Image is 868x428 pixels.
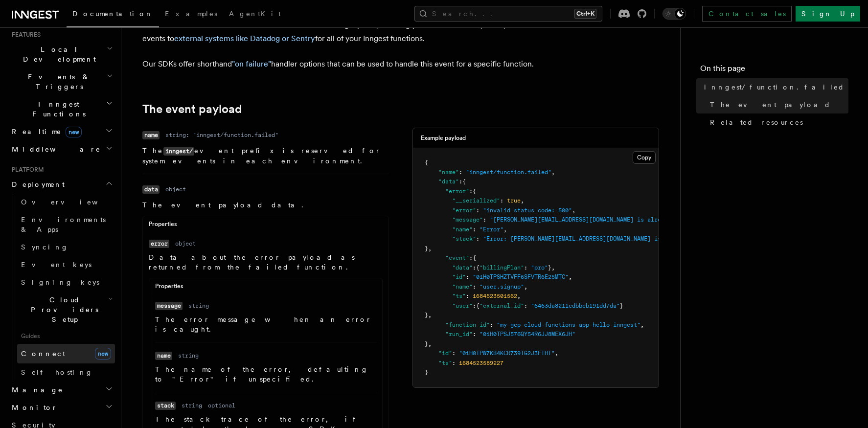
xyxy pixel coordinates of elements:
span: "data" [452,264,473,271]
span: : [483,216,486,223]
span: , [521,197,524,204]
span: Connect [21,350,65,358]
span: { [476,264,480,271]
span: , [551,264,555,271]
kbd: Ctrl+K [574,9,596,19]
span: "ts" [438,360,452,366]
span: , [572,207,575,214]
p: Our SDKs offer shorthand handler options that can be used to handle this event for a specific fun... [142,57,534,71]
span: "__serialized" [452,197,500,204]
span: Examples [165,10,217,18]
span: new [66,127,82,137]
span: 1684523501562 [473,293,517,299]
a: Related resources [706,113,848,131]
span: , [551,169,555,176]
button: Realtimenew [8,123,115,140]
span: : [473,283,476,290]
span: } [620,302,623,309]
span: Environments & Apps [21,216,106,233]
span: Deployment [8,180,65,189]
span: : [473,331,476,338]
span: Event keys [21,261,91,269]
span: , [555,350,558,357]
span: "my-gcp-cloud-functions-app-hello-inngest" [497,321,640,328]
button: Manage [8,381,115,399]
span: : [524,264,527,271]
span: } [425,369,428,376]
span: Related resources [710,117,803,127]
button: Toggle dark mode [662,8,686,20]
a: Examples [159,3,223,26]
span: { [473,188,476,195]
span: Events & Triggers [8,72,107,91]
span: "stack" [452,235,476,242]
span: : [459,169,462,176]
span: "pro" [531,264,548,271]
h3: Example payload [421,134,466,142]
code: message [155,302,183,310]
span: : [490,321,493,328]
span: "run_id" [445,331,473,338]
span: "id" [452,273,466,280]
span: "inngest/function.failed" [466,169,551,176]
span: "billingPlan" [480,264,524,271]
span: : [476,207,480,214]
span: : [469,254,473,261]
div: Properties [149,282,382,294]
span: inngest/function.failed [704,82,845,92]
span: "error" [445,188,469,195]
span: true [507,197,521,204]
span: Local Development [8,45,107,64]
code: inngest/ [163,147,194,156]
span: } [425,340,428,347]
span: : [473,302,476,309]
span: "01H0TPSHZTVFF6SFVTR6E25MTC" [473,273,569,280]
span: : [524,302,527,309]
span: { [476,302,480,309]
p: Data about the error payload as returned from the failed function. [149,252,383,272]
button: Middleware [8,140,115,158]
dd: optional [208,402,235,409]
dd: string [188,302,209,310]
span: 1684523589227 [459,360,503,366]
span: "Error" [480,226,503,233]
span: : [466,293,469,299]
a: external systems like Datadog or Sentry [174,34,315,43]
span: Overview [21,198,122,206]
span: "name" [452,226,473,233]
span: "id" [438,350,452,357]
span: { [462,178,466,185]
span: } [548,264,551,271]
span: "external_id" [480,302,524,309]
a: Sign Up [796,6,860,22]
a: Documentation [67,3,159,27]
span: , [569,273,572,280]
button: Monitor [8,399,115,416]
a: Connectnew [17,344,115,363]
span: Middleware [8,144,101,154]
dd: object [175,240,196,248]
span: : [500,197,503,204]
span: { [473,254,476,261]
code: name [142,131,160,139]
a: Contact sales [702,6,792,22]
button: Deployment [8,176,115,193]
a: Overview [17,193,115,211]
span: : [469,188,473,195]
a: Environments & Apps [17,211,115,238]
p: This event can be used to track all function failures in a single place, enabling you to send met... [142,18,534,45]
span: "data" [438,178,459,185]
code: error [149,240,169,248]
span: Cloud Providers Setup [17,295,108,324]
p: The event prefix is reserved for system events in each environment. [142,146,389,166]
button: Search...Ctrl+K [414,6,602,22]
dd: string [178,352,199,360]
span: : [459,178,462,185]
code: name [155,352,172,360]
a: The event payload [142,102,242,116]
span: , [428,245,432,252]
span: new [95,348,111,360]
span: "01H0TPSJ576QY54R6JJ8MEX6JH" [480,331,575,338]
span: : [452,360,456,366]
span: "message" [452,216,483,223]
